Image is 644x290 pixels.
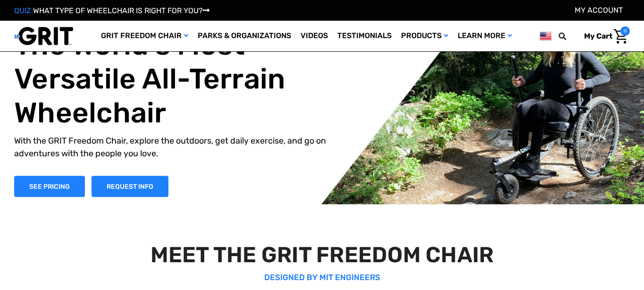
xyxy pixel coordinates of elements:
a: Testimonials [333,21,396,51]
input: Search [563,26,577,46]
a: Videos [296,21,333,51]
p: DESIGNED BY MIT ENGINEERS [16,272,628,284]
span: QUIZ: [14,6,33,15]
img: GRIT All-Terrain Wheelchair and Mobility Equipment [14,26,73,46]
a: QUIZ:WHAT TYPE OF WHEELCHAIR IS RIGHT FOR YOU? [14,6,209,15]
a: GRIT Freedom Chair [96,21,193,51]
a: Account [575,6,623,15]
img: us.png [540,30,552,42]
img: Cart [614,29,627,44]
p: With the GRIT Freedom Chair, explore the outdoors, get daily exercise, and go on adventures with ... [14,134,329,160]
a: Products [396,21,453,51]
a: Learn More [453,21,517,51]
a: Parks & Organizations [193,21,296,51]
h1: The World's Most Versatile All-Terrain Wheelchair [14,28,329,129]
a: Shop Now [14,176,85,197]
h2: MEET THE GRIT FREEDOM CHAIR [16,242,628,268]
span: My Cart [584,32,612,40]
a: Cart with 0 items [577,26,630,46]
span: 0 [620,26,630,36]
a: Slide number 1, Request Information [92,176,168,197]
